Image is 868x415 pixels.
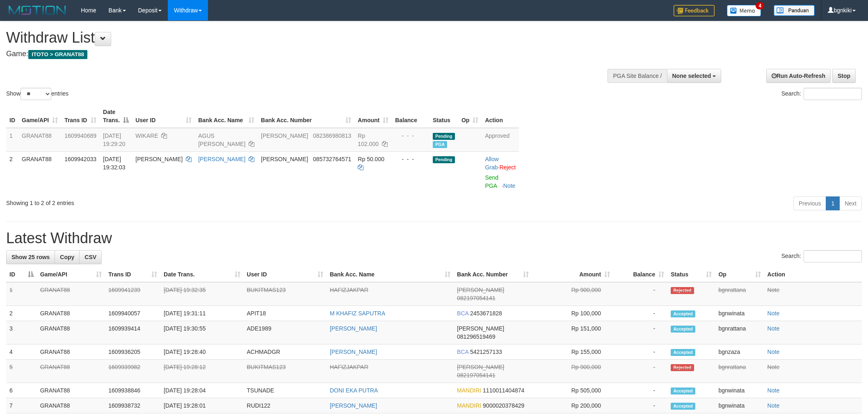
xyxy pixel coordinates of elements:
span: Accepted [671,349,695,356]
td: GRANAT88 [18,151,61,193]
a: Send PGA [485,174,498,189]
a: DONI EKA PUTRA [330,387,378,394]
td: - [613,306,667,321]
th: Date Trans.: activate to sort column ascending [160,267,243,282]
label: Search: [781,250,862,262]
a: HAFIZJAKPAR [330,287,368,293]
td: - [613,383,667,398]
td: - [613,360,667,383]
a: Previous [793,196,826,210]
td: bgnzaza [715,344,764,360]
td: 4 [6,344,37,360]
h4: Game: [6,50,571,58]
span: Rejected [671,364,694,371]
td: 1 [6,282,37,306]
td: 5 [6,360,37,383]
td: bgnrattana [715,321,764,344]
td: 1609936205 [105,344,160,360]
a: [PERSON_NAME] [330,349,377,355]
th: Amount: activate to sort column ascending [532,267,613,282]
img: Feedback.jpg [674,5,715,16]
td: bgnwinata [715,398,764,413]
td: [DATE] 19:31:11 [160,306,243,321]
span: · [485,156,499,171]
td: RUDI122 [244,398,327,413]
th: Date Trans.: activate to sort column descending [100,105,132,128]
td: GRANAT88 [18,128,61,152]
th: ID: activate to sort column descending [6,267,37,282]
img: Button%20Memo.svg [727,5,761,16]
th: Game/API: activate to sort column ascending [37,267,105,282]
span: Copy 2453671828 to clipboard [470,310,502,317]
span: ITOTO > GRANAT88 [28,50,87,59]
span: Copy 1110011404874 to clipboard [483,387,524,394]
div: Showing 1 to 2 of 2 entries [6,196,356,207]
a: 1 [826,196,840,210]
span: Copy [60,254,74,260]
span: Accepted [671,403,695,410]
th: Amount: activate to sort column ascending [354,105,392,128]
a: Show 25 rows [6,250,55,264]
a: Note [767,402,780,409]
td: BUKITMAS123 [244,360,327,383]
span: Rp 50.000 [358,156,384,162]
span: [DATE] 19:32:03 [103,156,126,171]
td: 2 [6,151,18,193]
td: 1 [6,128,18,152]
th: Bank Acc. Number: activate to sort column ascending [454,267,532,282]
a: Note [767,310,780,317]
span: None selected [672,73,711,79]
th: Op: activate to sort column ascending [715,267,764,282]
button: None selected [667,69,722,83]
th: User ID: activate to sort column ascending [244,267,327,282]
td: 1609941239 [105,282,160,306]
input: Search: [804,88,862,100]
select: Showentries [21,88,51,100]
th: Balance: activate to sort column ascending [613,267,667,282]
th: Status [429,105,458,128]
td: [DATE] 19:32:35 [160,282,243,306]
th: Trans ID: activate to sort column ascending [105,267,160,282]
td: ADE1989 [244,321,327,344]
td: [DATE] 19:28:40 [160,344,243,360]
input: Search: [804,250,862,262]
td: 1609938732 [105,398,160,413]
a: [PERSON_NAME] [330,402,377,409]
td: Rp 505,000 [532,383,613,398]
td: Rp 900,000 [532,282,613,306]
td: [DATE] 19:28:12 [160,360,243,383]
th: Bank Acc. Name: activate to sort column ascending [327,267,454,282]
span: 4 [756,2,764,9]
span: Accepted [671,388,695,394]
th: Action [764,267,862,282]
td: 2 [6,306,37,321]
span: [PERSON_NAME] [261,132,308,139]
a: Note [767,325,780,332]
a: M KHAFIZ SAPUTRA [330,310,385,317]
td: GRANAT88 [37,282,105,306]
a: Note [767,387,780,394]
td: 1609940057 [105,306,160,321]
a: HAFIZJAKPAR [330,364,368,370]
span: Pending [433,133,455,140]
a: [PERSON_NAME] [330,325,377,332]
span: [DATE] 19:29:20 [103,132,126,147]
span: WIKARE [135,132,158,139]
img: panduan.png [774,5,815,16]
td: - [613,321,667,344]
td: - [613,344,667,360]
span: [PERSON_NAME] [457,325,504,332]
th: Bank Acc. Name: activate to sort column ascending [195,105,258,128]
td: GRANAT88 [37,306,105,321]
td: 1609939982 [105,360,160,383]
td: GRANAT88 [37,321,105,344]
span: Show 25 rows [11,254,50,260]
span: MANDIRI [457,387,481,394]
a: Note [767,349,780,355]
td: Rp 155,000 [532,344,613,360]
td: GRANAT88 [37,383,105,398]
td: 3 [6,321,37,344]
label: Show entries [6,88,69,100]
th: Balance [392,105,429,128]
td: - [613,398,667,413]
